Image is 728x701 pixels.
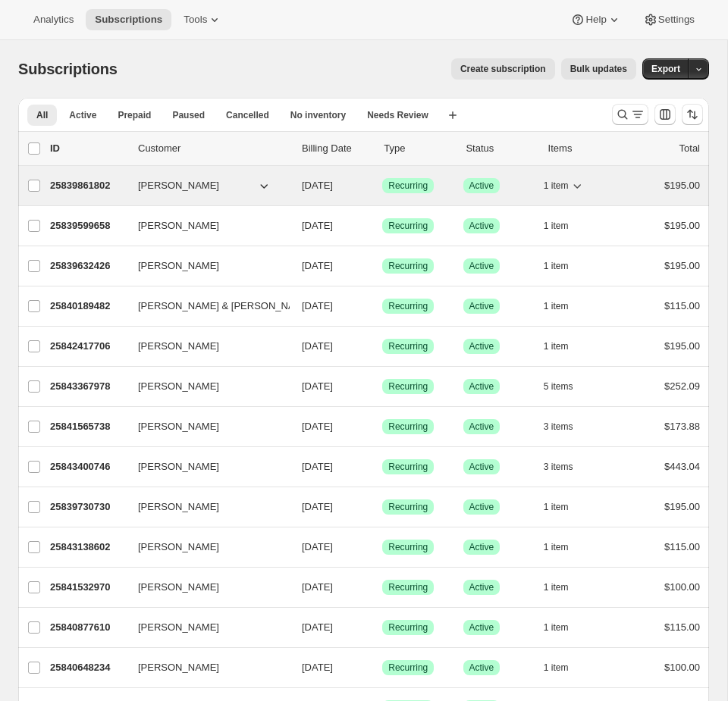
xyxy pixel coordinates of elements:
span: Active [469,662,494,674]
p: 25843138602 [50,540,126,555]
button: 1 item [544,215,585,236]
span: [DATE] [302,260,333,271]
span: Active [469,621,494,634]
p: 25841565738 [50,419,126,434]
div: 25840189482[PERSON_NAME] & [PERSON_NAME] Candy[DATE]SuccessRecurringSuccessActive1 item$115.00 [50,296,700,317]
button: [PERSON_NAME] [129,575,281,599]
span: [DATE] [302,300,333,311]
span: [PERSON_NAME] [138,218,219,233]
span: [DATE] [302,662,333,673]
div: 25841565738[PERSON_NAME][DATE]SuccessRecurringSuccessActive3 items$173.88 [50,416,700,437]
button: [PERSON_NAME] [129,656,281,680]
button: Customize table column order and visibility [654,104,676,125]
span: [DATE] [302,421,333,432]
span: 1 item [544,340,569,352]
span: Paused [172,109,205,121]
p: ID [50,141,126,156]
span: Recurring [388,380,428,393]
span: Help [585,14,606,26]
button: [PERSON_NAME] [129,455,281,479]
p: 25840189482 [50,299,126,314]
span: 1 item [544,300,569,312]
p: 25839599658 [50,218,126,233]
button: Create subscription [451,58,555,80]
span: 1 item [544,662,569,674]
span: Cancelled [226,109,269,121]
span: No inventory [290,109,346,121]
span: 3 items [544,461,573,473]
span: $195.00 [664,220,700,231]
div: 25843367978[PERSON_NAME][DATE]SuccessRecurringSuccessActive5 items$252.09 [50,376,700,397]
span: Tools [184,14,207,26]
span: All [36,109,48,121]
span: 1 item [544,260,569,272]
span: Recurring [388,421,428,433]
span: Recurring [388,461,428,473]
span: Active [469,380,494,393]
p: 25843400746 [50,459,126,474]
button: Tools [174,9,231,30]
button: [PERSON_NAME] [129,214,281,238]
button: 1 item [544,657,585,678]
span: Active [469,581,494,593]
span: 1 item [544,621,569,634]
span: [PERSON_NAME] [138,178,219,193]
button: [PERSON_NAME] [129,334,281,358]
button: [PERSON_NAME] [129,374,281,399]
span: Recurring [388,340,428,352]
button: 1 item [544,617,585,638]
span: [PERSON_NAME] [138,339,219,354]
span: Recurring [388,541,428,553]
button: 1 item [544,336,585,357]
span: [PERSON_NAME] [138,660,219,675]
span: Needs Review [367,109,428,121]
span: $195.00 [664,340,700,352]
span: $115.00 [664,621,700,633]
span: [DATE] [302,621,333,633]
span: [DATE] [302,501,333,512]
p: 25842417706 [50,339,126,354]
span: Active [469,501,494,513]
span: $100.00 [664,662,700,673]
span: [DATE] [302,581,333,593]
span: 1 item [544,220,569,232]
div: 25840877610[PERSON_NAME][DATE]SuccessRecurringSuccessActive1 item$115.00 [50,617,700,638]
span: Analytics [33,14,74,26]
p: Total [679,141,700,156]
span: Active [469,421,494,433]
span: [PERSON_NAME] [138,379,219,394]
span: Active [469,220,494,232]
p: Billing Date [302,141,372,156]
span: [PERSON_NAME] & [PERSON_NAME] Candy [138,299,344,314]
button: [PERSON_NAME] [129,495,281,519]
span: 1 item [544,581,569,593]
span: [PERSON_NAME] [138,419,219,434]
span: Active [469,461,494,473]
div: 25839861802[PERSON_NAME][DATE]SuccessRecurringSuccessActive1 item$195.00 [50,175,700,196]
p: 25839861802 [50,178,126,193]
span: $173.88 [664,421,700,432]
button: Analytics [24,9,83,30]
span: Recurring [388,662,428,674]
span: Recurring [388,501,428,513]
button: Export [642,58,689,80]
span: $195.00 [664,501,700,512]
span: Recurring [388,220,428,232]
span: Prepaid [118,109,151,121]
span: [PERSON_NAME] [138,258,219,274]
span: Active [469,180,494,192]
span: Subscriptions [95,14,162,26]
button: Bulk updates [561,58,636,80]
span: [PERSON_NAME] [138,540,219,555]
span: Settings [658,14,695,26]
button: 1 item [544,175,585,196]
div: 25839632426[PERSON_NAME][DATE]SuccessRecurringSuccessActive1 item$195.00 [50,255,700,277]
span: $100.00 [664,581,700,593]
div: 25842417706[PERSON_NAME][DATE]SuccessRecurringSuccessActive1 item$195.00 [50,336,700,357]
span: $115.00 [664,300,700,311]
span: 1 item [544,501,569,513]
button: [PERSON_NAME] [129,615,281,640]
button: Subscriptions [86,9,171,30]
span: Active [469,260,494,272]
span: Active [469,340,494,352]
